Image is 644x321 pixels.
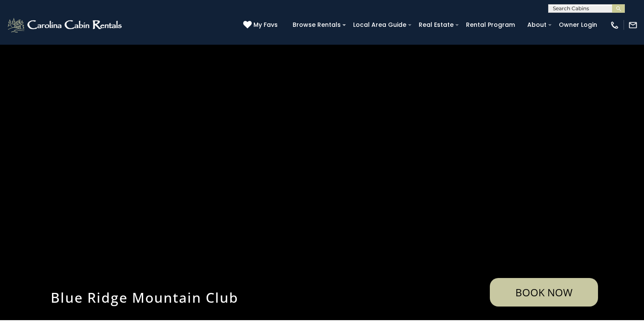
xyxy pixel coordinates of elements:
h1: Blue Ridge Mountain Club [44,288,351,307]
a: Browse Rentals [288,18,345,32]
span: My Favs [253,20,278,29]
a: About [523,18,551,32]
a: Rental Program [462,18,519,32]
a: Real Estate [414,18,458,32]
a: Local Area Guide [349,18,411,32]
img: phone-regular-white.png [610,20,619,30]
img: mail-regular-white.png [628,20,638,30]
img: White-1-2.png [6,17,124,34]
a: Owner Login [555,18,601,32]
a: Book Now [490,278,598,307]
a: My Favs [243,20,280,30]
